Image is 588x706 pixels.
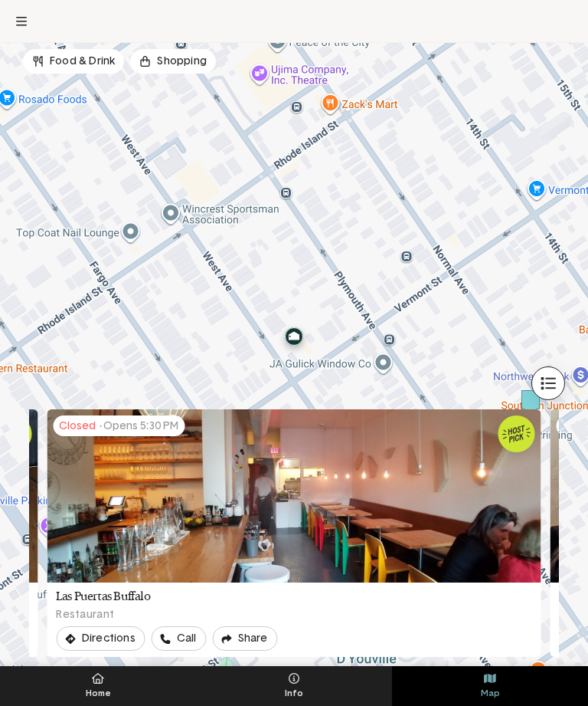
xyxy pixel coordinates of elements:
button: Food & Drink [23,49,124,74]
a: Call [151,626,206,651]
button: Share [212,626,277,651]
li: 1 of 2 [23,49,124,74]
button: Info [196,666,392,706]
span: Map [392,688,588,699]
li: 2 of 2 [130,49,216,74]
button: Map [392,666,588,706]
span: Info [196,688,392,699]
button: Shopping [130,49,216,74]
button: Directions [56,626,145,651]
